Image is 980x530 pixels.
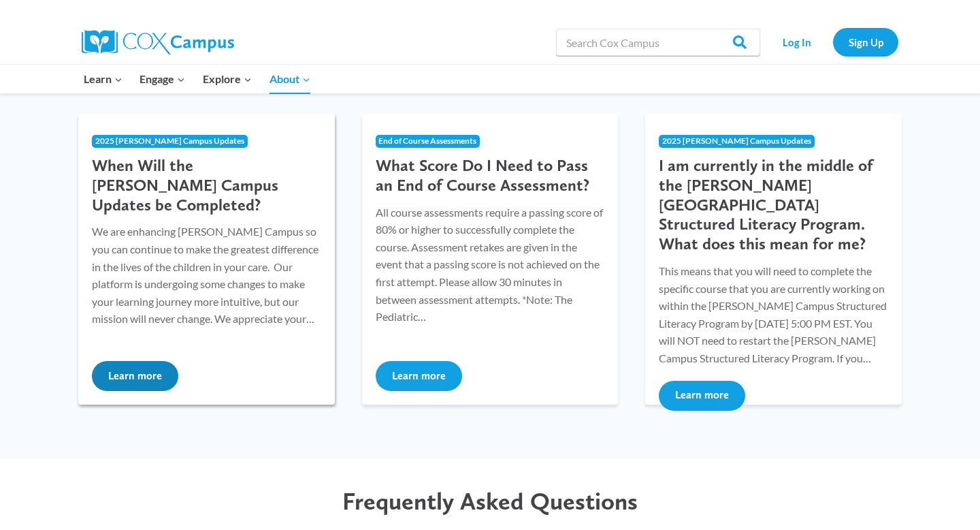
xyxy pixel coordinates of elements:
a: Log In [767,28,826,56]
button: Learn more [376,361,462,391]
input: Search Cox Campus [556,29,760,56]
span: Frequently Asked Questions [342,486,638,516]
p: All course assessments require a passing score of 80% or higher to successfully complete the cour... [376,204,605,326]
nav: Secondary Navigation [767,28,898,56]
button: Child menu of About [261,65,319,93]
a: Sign Up [833,28,898,56]
p: We are enhancing [PERSON_NAME] Campus so you can continue to make the greatest difference in the ... [92,223,321,328]
button: Learn more [659,381,745,411]
a: 2025 [PERSON_NAME] Campus Updates When Will the [PERSON_NAME] Campus Updates be Completed? We are... [78,114,335,405]
button: Child menu of Learn [75,65,131,93]
button: Learn more [92,361,178,391]
p: This means that you will need to complete the specific course that you are currently working on w... [659,262,888,367]
img: Cox Campus [82,30,234,54]
h3: What Score Do I Need to Pass an End of Course Assessment? [376,156,605,196]
span: 2025 [PERSON_NAME] Campus Updates [662,136,811,146]
h3: When Will the [PERSON_NAME] Campus Updates be Completed? [92,156,321,215]
h3: I am currently in the middle of the [PERSON_NAME][GEOGRAPHIC_DATA] Structured Literacy Program. W... [659,156,888,254]
a: 2025 [PERSON_NAME] Campus Updates I am currently in the middle of the [PERSON_NAME][GEOGRAPHIC_DA... [645,114,902,405]
span: End of Course Assessments [378,136,476,146]
button: Child menu of Explore [194,65,261,93]
span: 2025 [PERSON_NAME] Campus Updates [95,136,244,146]
button: Child menu of Engage [131,65,195,93]
nav: Primary Navigation [75,65,318,93]
a: End of Course Assessments What Score Do I Need to Pass an End of Course Assessment? All course as... [362,114,619,405]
